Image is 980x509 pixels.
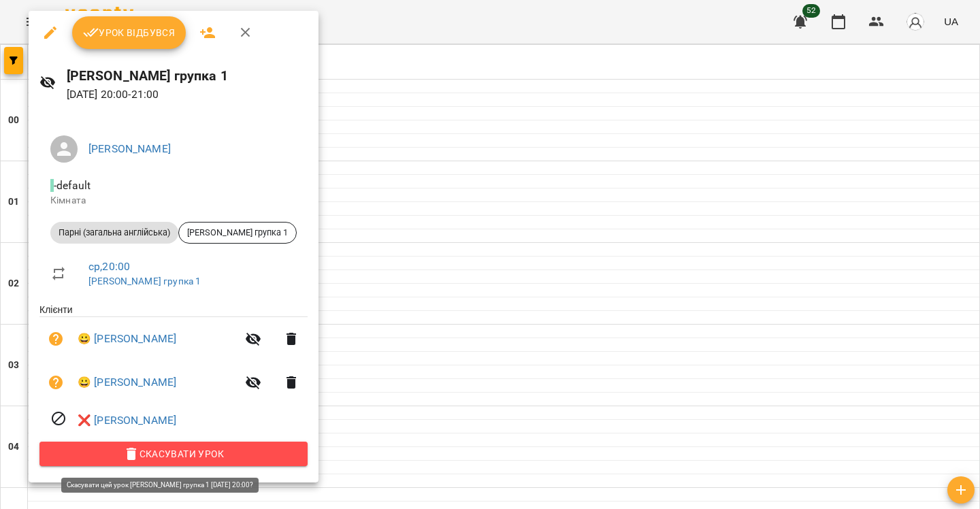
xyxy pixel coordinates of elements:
[39,323,72,355] button: Візит ще не сплачено. Додати оплату?
[50,179,93,192] span: - default
[88,142,171,155] a: [PERSON_NAME]
[88,260,130,273] a: ср , 20:00
[50,410,67,427] svg: Візит скасовано
[50,194,297,208] p: Кімната
[179,227,296,239] span: [PERSON_NAME] групка 1
[67,86,308,103] p: [DATE] 20:00 - 21:00
[72,16,186,49] button: Урок відбувся
[178,222,297,244] div: [PERSON_NAME] групка 1
[83,24,176,41] span: Урок відбувся
[50,227,178,239] span: Парні (загальна англійська)
[88,276,201,286] a: [PERSON_NAME] групка 1
[50,446,297,462] span: Скасувати Урок
[78,374,176,391] a: 😀 [PERSON_NAME]
[39,303,308,442] ul: Клієнти
[39,366,72,399] button: Візит ще не сплачено. Додати оплату?
[78,331,176,347] a: 😀 [PERSON_NAME]
[67,65,308,86] h6: [PERSON_NAME] групка 1
[78,412,176,429] a: ❌ [PERSON_NAME]
[39,442,308,466] button: Скасувати Урок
